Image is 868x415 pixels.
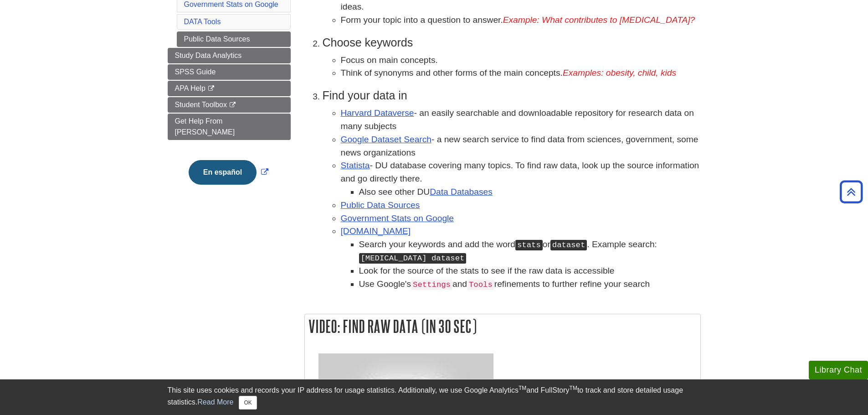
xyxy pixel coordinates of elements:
a: Get Help From [PERSON_NAME] [168,114,291,140]
li: - an easily searchable and downloadable repository for research data on many subjects [341,107,701,133]
sup: TM [519,385,526,391]
a: Back to Top [837,186,866,198]
button: Close [239,396,257,410]
span: Study Data Analytics [175,52,242,59]
i: This link opens in a new window [229,102,236,108]
a: SPSS Guide [168,64,291,80]
a: Statista [341,161,370,170]
button: En español [189,160,257,185]
em: Example: What contributes to [MEDICAL_DATA]? [503,15,695,25]
a: Harvard Dataverse [341,108,414,118]
h3: Find your data in [323,89,701,102]
a: Student Toolbox [168,97,291,113]
a: [DOMAIN_NAME] [341,226,411,236]
button: Library Chat [809,361,868,379]
li: - DU database covering many topics. To find raw data, look up the source information and go direc... [341,159,701,198]
a: Government Stats on Google [341,213,454,223]
kbd: stats [515,240,543,250]
a: APA Help [168,81,291,96]
li: Use Google's and refinements to further refine your search [359,278,701,291]
li: - a new search service to find data from sciences, government, some news organizations [341,133,701,160]
a: Study Data Analytics [168,48,291,63]
sup: TM [570,385,577,391]
em: Examples: obesity, child, kids [563,68,676,78]
h3: Choose keywords [323,36,701,49]
div: This site uses cookies and records your IP address for usage statistics. Additionally, we use Goo... [168,385,701,410]
h2: Video: Find Raw Data (in 30 Sec) [305,314,700,338]
li: Also see other DU [359,186,701,199]
li: Look for the source of the stats to see if the raw data is accessible [359,265,701,278]
kbd: dataset [550,240,587,250]
span: Student Toolbox [175,101,227,109]
li: Search your keywords and add the word or . Example search: [359,238,701,265]
code: Settings [411,280,452,290]
span: Get Help From [PERSON_NAME] [175,117,235,136]
li: Form your topic into a question to answer. [341,14,701,27]
li: Think of synonyms and other forms of the main concepts. [341,67,701,80]
a: DATA Tools [184,18,221,26]
span: SPSS Guide [175,68,216,76]
a: Data Databases [430,187,493,197]
a: Read More [197,398,233,406]
a: Public Data Sources [177,31,291,47]
a: Link opens in new window [186,168,271,176]
a: Google Dataset Search [341,135,431,144]
a: Government Stats on Google [184,0,278,8]
i: This link opens in a new window [207,86,215,92]
li: Focus on main concepts. [341,54,701,67]
a: Public Data Sources [341,200,420,210]
kbd: [MEDICAL_DATA] dataset [359,253,467,264]
span: APA Help [175,84,205,92]
code: Tools [467,280,494,290]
